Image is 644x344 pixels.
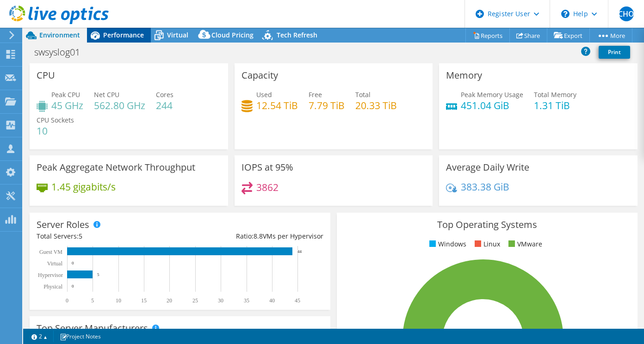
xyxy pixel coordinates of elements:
[167,297,172,304] text: 20
[427,239,466,249] li: Windows
[534,90,576,99] span: Total Memory
[51,182,116,192] h4: 1.45 gigabits/s
[344,220,631,230] h3: Top Operating Systems
[561,10,570,18] svg: \n
[30,47,94,57] h1: swsyslog01
[180,231,323,241] div: Ratio: VMs per Hypervisor
[72,284,74,289] text: 0
[295,297,300,304] text: 45
[256,100,298,111] h4: 12.54 TiB
[51,90,80,99] span: Peak CPU
[472,239,500,249] li: Linux
[103,31,144,39] span: Performance
[534,100,576,111] h4: 1.31 TiB
[589,28,632,43] a: More
[167,31,188,39] span: Virtual
[309,90,322,99] span: Free
[269,297,275,304] text: 40
[97,272,99,277] text: 5
[355,100,397,111] h4: 20.33 TiB
[547,28,590,43] a: Export
[51,100,83,111] h4: 45 GHz
[254,232,263,240] span: 8.8
[66,297,68,304] text: 0
[506,239,542,249] li: VMware
[211,31,254,39] span: Cloud Pricing
[37,220,89,230] h3: Server Roles
[38,272,63,278] text: Hypervisor
[94,100,145,111] h4: 562.80 GHz
[241,162,293,172] h3: IOPS at 95%
[39,31,80,39] span: Environment
[37,70,55,80] h3: CPU
[599,46,630,59] a: Print
[25,331,54,342] a: 2
[72,261,74,265] text: 0
[156,100,173,111] h4: 244
[277,31,317,39] span: Tech Refresh
[218,297,223,304] text: 30
[244,297,249,304] text: 35
[619,6,634,21] span: CHO
[465,28,510,43] a: Reports
[37,126,74,136] h4: 10
[192,297,198,304] text: 25
[355,90,371,99] span: Total
[37,231,180,241] div: Total Servers:
[309,100,345,111] h4: 7.79 TiB
[461,182,509,192] h4: 383.38 GiB
[156,90,173,99] span: Cores
[461,90,523,99] span: Peak Memory Usage
[256,182,279,192] h4: 3862
[37,116,74,124] span: CPU Sockets
[446,162,529,172] h3: Average Daily Write
[116,297,121,304] text: 10
[446,70,482,80] h3: Memory
[509,28,547,43] a: Share
[79,232,82,240] span: 5
[94,90,119,99] span: Net CPU
[37,162,195,172] h3: Peak Aggregate Network Throughput
[256,90,272,99] span: Used
[461,100,523,111] h4: 451.04 GiB
[241,70,278,80] h3: Capacity
[91,297,94,304] text: 5
[53,331,107,342] a: Project Notes
[39,249,62,255] text: Guest VM
[37,323,148,333] h3: Top Server Manufacturers
[43,283,62,290] text: Physical
[141,297,147,304] text: 15
[47,260,63,267] text: Virtual
[297,249,302,254] text: 44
